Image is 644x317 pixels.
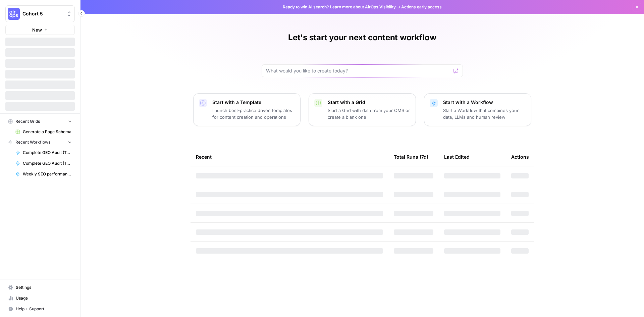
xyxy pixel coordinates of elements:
[288,32,436,43] h1: Let's start your next content workflow
[309,93,416,126] button: Start with a GridStart a Grid with data from your CMS or create a blank one
[5,282,75,293] a: Settings
[328,99,410,106] p: Start with a Grid
[23,160,72,166] span: Complete GEO Audit (Technical + Content) - [PERSON_NAME]
[212,99,295,106] p: Start with a Template
[5,137,75,147] button: Recent Workflows
[283,4,396,10] span: Ready to win AI search? about AirOps Visibility
[23,129,72,135] span: Generate a Page Schema
[16,295,72,301] span: Usage
[511,148,529,166] div: Actions
[193,93,301,126] button: Start with a TemplateLaunch best-practice driven templates for content creation and operations
[8,8,20,20] img: Cohort 5 Logo
[5,5,75,22] button: Workspace: Cohort 5
[12,158,75,169] a: Complete GEO Audit (Technical + Content) - [PERSON_NAME]
[212,107,295,120] p: Launch best-practice driven templates for content creation and operations
[16,306,72,312] span: Help + Support
[444,148,470,166] div: Last Edited
[15,139,50,145] span: Recent Workflows
[196,148,383,166] div: Recent
[12,126,75,137] a: Generate a Page Schema
[5,25,75,35] button: New
[330,4,352,9] a: Learn more
[32,27,42,33] span: New
[5,116,75,126] button: Recent Grids
[22,10,63,17] span: Cohort 5
[266,67,450,74] input: What would you like to create today?
[5,304,75,314] button: Help + Support
[23,171,72,177] span: Weekly SEO performance summary - [PERSON_NAME]
[12,169,75,179] a: Weekly SEO performance summary - [PERSON_NAME]
[15,118,40,124] span: Recent Grids
[424,93,531,126] button: Start with a WorkflowStart a Workflow that combines your data, LLMs and human review
[401,4,442,10] span: Actions early access
[443,99,526,106] p: Start with a Workflow
[443,107,526,120] p: Start a Workflow that combines your data, LLMs and human review
[16,284,72,290] span: Settings
[394,148,428,166] div: Total Runs (7d)
[5,293,75,304] a: Usage
[23,150,72,156] span: Complete GEO Audit (Technical + Content) - Deepshikha
[328,107,410,120] p: Start a Grid with data from your CMS or create a blank one
[12,147,75,158] a: Complete GEO Audit (Technical + Content) - Deepshikha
